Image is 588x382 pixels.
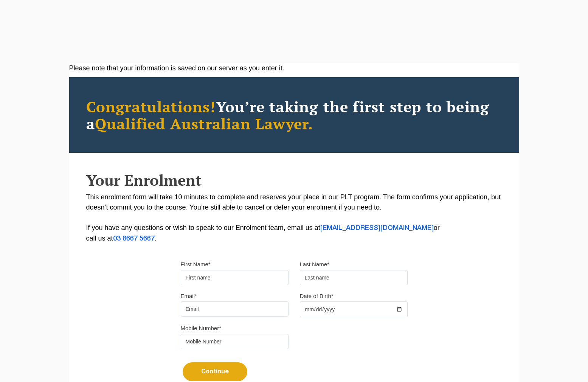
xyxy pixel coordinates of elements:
h2: You’re taking the first step to being a [86,98,502,132]
h2: Your Enrolment [86,172,502,188]
label: Date of Birth* [300,292,334,300]
span: Congratulations! [86,96,216,116]
button: Continue [183,362,247,381]
label: First Name* [181,261,211,268]
a: [EMAIL_ADDRESS][DOMAIN_NAME] [320,225,434,231]
label: Email* [181,292,197,300]
span: Qualified Australian Lawyer. [95,113,313,134]
input: Mobile Number [181,334,289,349]
label: Last Name* [300,261,329,268]
div: Please note that your information is saved on our server as you enter it. [69,63,519,73]
label: Mobile Number* [181,325,222,332]
p: This enrolment form will take 10 minutes to complete and reserves your place in our PLT program. ... [86,192,502,244]
input: Email [181,301,289,317]
input: Last name [300,270,408,285]
input: First name [181,270,289,285]
a: 03 8667 5667 [113,236,155,242]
